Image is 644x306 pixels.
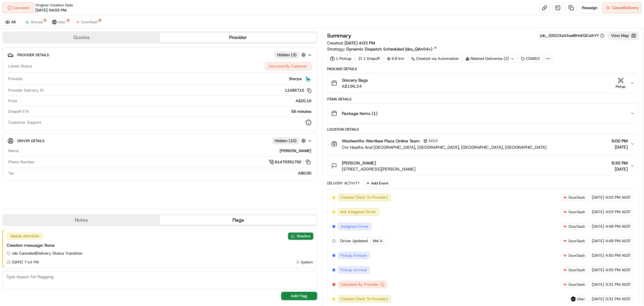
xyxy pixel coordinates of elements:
[569,282,585,287] span: DoorDash
[288,233,313,240] button: Resolve
[582,5,598,11] span: Reassign
[428,138,438,143] span: 3223
[35,8,66,13] span: [DATE] 04:03 PM
[605,209,631,215] span: 4:03 PM AEST
[592,267,604,273] span: [DATE]
[327,127,639,132] div: Location Details
[409,54,462,63] div: Created via Automation
[16,171,312,176] div: A$0.00
[347,46,433,52] span: Dynamic Dispatch Scheduled (dss_QAn54v)
[277,52,296,58] span: Hidden ( 3 )
[356,54,383,63] div: 1 Dropoff
[569,195,585,200] span: DoorDash
[160,33,316,42] button: Provider
[8,136,312,146] button: Driver DetailsHidden (10)
[72,18,101,26] button: DoorDash
[342,77,368,83] span: Grocery Bags
[301,260,313,265] span: System
[8,50,312,60] button: Provider DetailsHidden (3)
[605,224,631,229] span: 4:48 PM AEST
[327,181,360,186] div: Delivery Activity
[12,251,82,256] span: Job Canceled | Delivery Status Transition
[328,73,639,93] button: Grocery BagsA$196.24Pickup
[328,156,639,176] button: [PERSON_NAME][STREET_ADDRESS][PERSON_NAME]5:30 PM[DATE]
[562,195,567,200] img: doordash_logo_v2.png
[579,2,600,13] button: Reassign
[345,40,375,46] span: [DATE] 4:03 PM
[342,83,368,89] span: A$196.24
[341,195,388,200] span: Created (Sent To Provider)
[8,76,23,82] span: Provider
[341,282,379,287] span: Canceled By Provider
[463,54,517,63] div: Related Deliveries (2)
[17,138,44,143] span: Driver Details
[562,282,567,287] img: doordash_logo_v2.png
[269,159,312,165] a: 61470351792
[612,5,639,11] span: Cancel Delivery
[342,166,416,172] span: [STREET_ADDRESS][PERSON_NAME]
[614,84,628,89] div: Pickup
[571,297,576,301] img: uber-new-logo.jpeg
[327,97,639,102] div: Items Details
[341,253,367,258] span: Pickup Enroute
[518,54,543,63] div: CDMD2
[611,144,628,150] span: [DATE]
[8,120,41,125] span: Customer Support
[304,75,312,83] img: sherpa_logo.png
[81,20,98,24] span: DoorDash
[614,77,628,89] button: Pickup
[592,296,604,302] span: [DATE]
[562,268,567,272] img: doordash_logo_v2.png
[592,195,604,200] span: [DATE]
[605,296,631,302] span: 5:31 PM AEST
[12,260,39,265] span: [DATE] 7:14 PM
[592,238,604,244] span: [DATE]
[8,63,32,69] span: Latest Status
[160,215,316,225] button: Flags
[32,109,312,114] div: 58 minutes
[562,210,567,214] img: doordash_logo_v2.png
[605,253,631,258] span: 4:50 PM AEST
[274,51,307,59] button: Hidden (3)
[25,20,30,24] img: sherpa_logo.png
[275,138,296,144] span: Hidden ( 10 )
[592,282,604,287] span: [DATE]
[342,138,420,144] span: Woolworths Werribee Plaza Online Team
[275,159,302,165] span: 61470351792
[22,18,46,26] button: Sherpa
[8,98,17,104] span: Price
[285,88,312,93] button: 11486715
[341,267,367,273] span: Pickup Arrived
[296,98,312,104] span: A$20.19
[49,18,69,26] button: Uber
[8,88,44,93] span: Provider Delivery ID
[364,180,391,187] button: Add Event
[562,239,567,243] img: doordash_logo_v2.png
[342,160,376,166] span: [PERSON_NAME]
[342,110,378,116] span: Package Items ( 1 )
[75,20,80,24] img: doordash_logo_v2.png
[327,67,639,71] div: Package Details
[347,46,437,52] a: Dynamic Dispatch Scheduled (dss_QAn54v)
[2,18,18,26] button: All
[2,2,34,13] button: Canceled
[35,3,73,8] span: Original Creation Date
[272,137,307,145] button: Hidden (10)
[327,54,354,63] div: 1 Pickup
[58,20,66,24] span: Uber
[8,171,14,176] span: Tip
[603,2,642,13] button: CancelDelivery
[341,209,376,215] span: Not Assigned Driver
[562,224,567,229] img: doordash_logo_v2.png
[7,242,313,248] div: Creation message: None
[8,159,35,165] span: Phone Number
[605,238,631,244] span: 4:48 PM AEST
[605,282,631,287] span: 5:31 PM AEST
[540,33,604,38] button: job_2iSGZXaX4wdBHeEQCsthYY
[342,144,547,150] span: Cnr Heaths And [GEOGRAPHIC_DATA], [GEOGRAPHIC_DATA], [GEOGRAPHIC_DATA], [GEOGRAPHIC_DATA]
[605,267,631,273] span: 4:55 PM AEST
[608,31,639,40] button: View Map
